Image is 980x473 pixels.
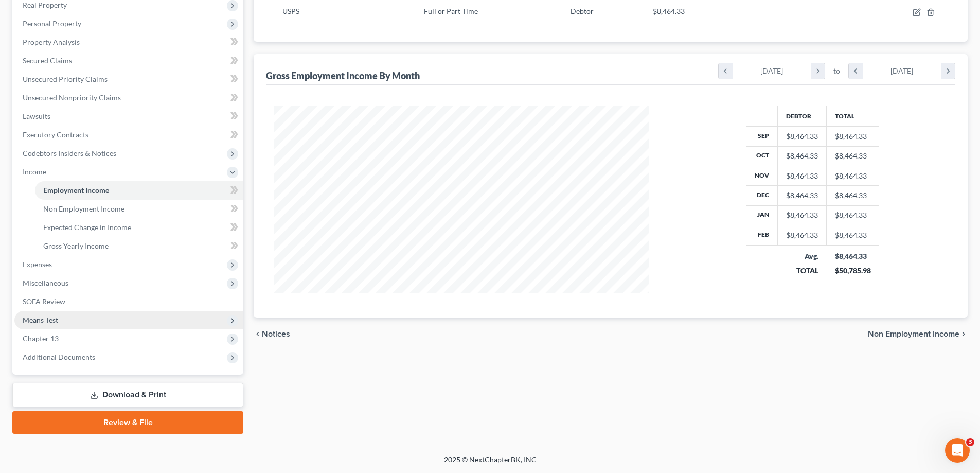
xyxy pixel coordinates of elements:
th: Sep [746,127,778,146]
span: Means Test [23,316,58,324]
a: Unsecured Priority Claims [14,70,243,89]
span: USPS [282,7,299,15]
span: Expenses [23,260,52,269]
span: SOFA Review [23,297,65,306]
a: Unsecured Nonpriority Claims [14,89,243,107]
span: to [833,66,840,76]
button: Non Employment Income chevron_right [868,330,968,338]
button: chevron_left Notices [254,330,290,338]
div: [DATE] [863,63,941,79]
span: Chapter 13 [23,334,59,343]
span: Income [23,167,46,176]
a: Non Employment Income [35,200,243,218]
div: $8,464.33 [786,171,818,181]
span: Real Property [23,1,67,9]
th: Oct [746,146,778,166]
span: Codebtors Insiders & Notices [23,149,116,157]
i: chevron_right [959,330,968,338]
a: Secured Claims [14,51,243,70]
i: chevron_left [849,63,863,79]
th: Total [827,106,879,126]
th: Debtor [778,106,827,126]
td: $8,464.33 [827,186,879,205]
i: chevron_left [254,330,262,338]
span: Notices [262,330,290,338]
div: $8,464.33 [786,210,818,220]
span: Miscellaneous [23,278,68,287]
span: Full or Part Time [424,7,478,15]
th: Feb [746,225,778,245]
i: chevron_right [941,63,955,79]
div: $8,464.33 [786,190,818,201]
td: $8,464.33 [827,146,879,166]
div: 2025 © NextChapterBK, INC [197,454,783,473]
div: $50,785.98 [835,266,871,276]
td: $8,464.33 [827,205,879,225]
a: Executory Contracts [14,126,243,144]
div: Gross Employment Income By Month [266,69,420,82]
a: Expected Change in Income [35,218,243,237]
span: 3 [966,438,974,446]
div: TOTAL [786,266,818,276]
span: Non Employment Income [868,330,959,338]
i: chevron_left [719,63,733,79]
span: $8,464.33 [653,7,685,15]
div: $8,464.33 [786,131,818,142]
td: $8,464.33 [827,166,879,185]
div: [DATE] [733,63,811,79]
span: Lawsuits [23,112,50,120]
th: Jan [746,205,778,225]
span: Unsecured Priority Claims [23,75,108,83]
span: Debtor [571,7,594,15]
span: Unsecured Nonpriority Claims [23,93,121,102]
div: $8,464.33 [786,151,818,161]
div: $8,464.33 [835,251,871,261]
span: Employment Income [43,186,109,195]
span: Gross Yearly Income [43,241,109,250]
span: Property Analysis [23,38,80,46]
a: Gross Yearly Income [35,237,243,255]
div: Avg. [786,251,818,261]
div: $8,464.33 [786,230,818,240]
a: SOFA Review [14,292,243,311]
span: Executory Contracts [23,130,88,139]
span: Non Employment Income [43,204,124,213]
i: chevron_right [811,63,825,79]
a: Review & File [12,411,243,434]
a: Employment Income [35,181,243,200]
td: $8,464.33 [827,225,879,245]
td: $8,464.33 [827,127,879,146]
span: Secured Claims [23,56,72,65]
a: Property Analysis [14,33,243,51]
a: Download & Print [12,383,243,407]
a: Lawsuits [14,107,243,126]
span: Additional Documents [23,353,95,361]
iframe: Intercom live chat [945,438,970,463]
span: Expected Change in Income [43,223,131,232]
th: Dec [746,186,778,205]
span: Personal Property [23,19,81,28]
th: Nov [746,166,778,185]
